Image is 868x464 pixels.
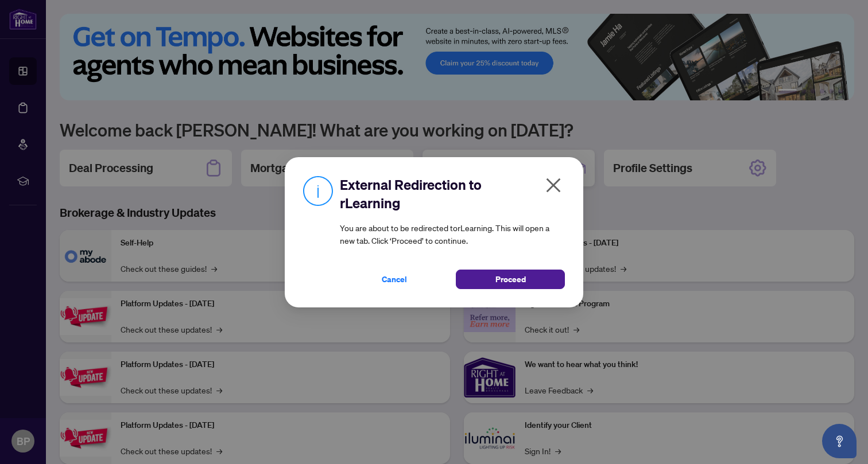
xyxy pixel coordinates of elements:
button: Open asap [822,424,857,458]
span: Cancel [382,270,407,288]
h2: External Redirection to rLearning [340,176,565,212]
div: You are about to be redirected to rLearning . This will open a new tab. Click ‘Proceed’ to continue. [340,176,565,289]
img: Info Icon [303,176,333,206]
span: Proceed [495,270,526,288]
span: close [544,176,563,194]
button: Proceed [456,270,565,289]
button: Cancel [340,270,449,289]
